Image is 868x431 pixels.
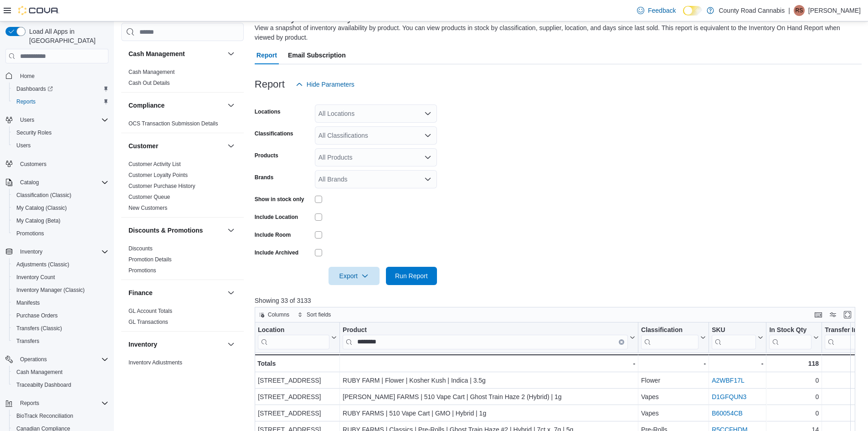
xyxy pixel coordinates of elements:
[255,249,298,256] label: Include Archived
[9,139,112,152] button: Users
[16,114,38,125] button: Users
[128,120,218,127] a: OCS Transaction Submission Details
[712,410,743,417] a: B60054CB
[9,284,112,296] button: Inventory Manager (Classic)
[16,204,67,212] span: My Catalog (Classic)
[712,358,763,369] div: -
[13,297,43,308] a: Manifests
[769,326,819,349] button: In Stock Qty
[9,83,112,95] a: Dashboards
[16,398,43,409] button: Reports
[128,226,203,235] h3: Discounts & Promotions
[2,397,112,410] button: Reports
[20,356,47,363] span: Operations
[16,230,44,237] span: Promotions
[258,326,337,349] button: Location
[13,140,108,151] span: Users
[128,226,224,235] button: Discounts & Promotions
[13,336,108,347] span: Transfers
[13,410,77,421] a: BioTrack Reconciliation
[128,161,181,168] span: Customer Activity List
[16,192,72,199] span: Classification (Classic)
[9,309,112,322] button: Purchase Orders
[13,140,34,151] a: Users
[9,214,112,227] button: My Catalog (Beta)
[16,246,108,257] span: Inventory
[424,154,431,161] button: Open list of options
[128,340,224,349] button: Inventory
[641,326,699,349] div: Classification
[121,306,244,331] div: Finance
[13,259,73,270] a: Adjustments (Classic)
[343,391,635,402] div: [PERSON_NAME] FARMS | 510 Vape Cart | Ghost Train Haze 2 (Hybrid) | 1g
[20,400,39,407] span: Reports
[9,227,112,240] button: Promotions
[292,75,358,93] button: Hide Parameters
[16,159,50,170] a: Customers
[13,272,108,283] span: Inventory Count
[719,5,785,16] p: County Road Cannabis
[16,142,31,149] span: Users
[128,308,172,314] a: GL Account Totals
[128,205,167,211] a: New Customers
[683,6,702,16] input: Dark Mode
[13,203,108,213] span: My Catalog (Classic)
[769,391,819,402] div: 0
[128,194,170,200] a: Customer Queue
[9,296,112,309] button: Manifests
[13,96,108,107] span: Reports
[255,196,304,203] label: Show in stock only
[641,326,699,335] div: Classification
[128,69,175,75] a: Cash Management
[683,16,683,16] span: Dark Mode
[329,267,380,285] button: Export
[712,326,763,349] button: SKU
[2,69,112,82] button: Home
[794,5,805,16] div: RK Sohal
[13,127,55,138] a: Security Roles
[769,408,819,419] div: 0
[16,354,108,365] span: Operations
[128,49,185,58] h3: Cash Management
[128,288,224,297] button: Finance
[16,246,46,257] button: Inventory
[386,267,437,285] button: Run Report
[788,5,790,16] p: |
[13,285,88,296] a: Inventory Manager (Classic)
[307,80,354,89] span: Hide Parameters
[648,6,676,15] span: Feedback
[827,309,838,320] button: Display options
[258,375,337,386] div: [STREET_ADDRESS]
[128,307,172,315] span: GL Account Totals
[255,23,857,42] div: View a snapshot of inventory availability by product. You can view products in stock by classific...
[258,408,337,419] div: [STREET_ADDRESS]
[16,398,108,409] span: Reports
[258,326,329,349] div: Location
[255,108,281,115] label: Locations
[769,375,819,386] div: 0
[334,267,374,285] span: Export
[13,310,62,321] a: Purchase Orders
[20,116,34,124] span: Users
[128,245,153,252] a: Discounts
[255,174,273,181] label: Brands
[16,369,62,376] span: Cash Management
[13,96,39,107] a: Reports
[16,71,38,82] a: Home
[16,286,85,294] span: Inventory Manager (Classic)
[808,5,861,16] p: [PERSON_NAME]
[255,79,285,90] h3: Report
[13,203,71,213] a: My Catalog (Classic)
[424,132,431,139] button: Open list of options
[128,141,224,151] button: Customer
[128,256,172,263] a: Promotion Details
[121,243,244,280] div: Discounts & Promotions
[16,177,42,188] button: Catalog
[13,297,108,308] span: Manifests
[13,190,108,201] span: Classification (Classic)
[128,161,181,167] a: Customer Activity List
[343,358,635,369] div: -
[16,412,73,420] span: BioTrack Reconciliation
[128,319,168,325] a: GL Transactions
[769,358,819,369] div: 118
